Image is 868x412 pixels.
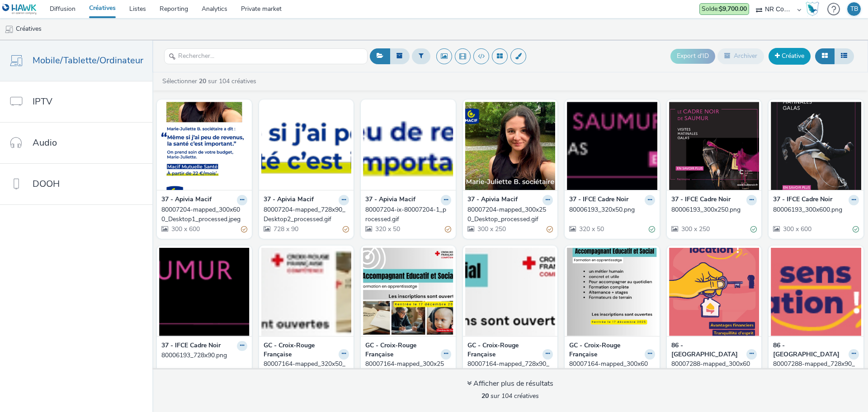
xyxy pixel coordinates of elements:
[445,225,451,234] div: Partiellement valide
[164,48,368,64] input: Rechercher...
[853,225,859,234] div: Valide
[264,195,314,205] strong: 37 - Apivia Macif
[2,4,37,15] img: undefined Logo
[33,136,57,149] span: Audio
[264,360,346,378] div: 80007164-mapped_320x50_Mobile_processed.jpeg
[481,392,539,400] span: sur 104 créatives
[834,48,854,64] button: Liste
[773,360,855,378] div: 80007288-mapped_728x90_Desktop2 - Copie.jpeg
[671,205,754,214] div: 80006193_300x250.png
[161,351,247,360] a: 80006193_728x90.png
[161,195,212,205] strong: 37 - Apivia Macif
[264,205,349,224] a: 80007204-mapped_728x90_Desktop2_processed.gif
[465,248,556,336] img: 80007164-mapped_728x90_Desktop2_processed.jpeg visual
[199,77,206,85] strong: 20
[467,205,550,224] div: 80007204-mapped_300x250_Desktop_processed.gif
[773,205,859,214] a: 80006193_300x600.png
[476,225,506,233] span: 300 x 250
[567,248,657,336] img: 80007164-mapped_300x600_Desktop1_processed.jpeg visual
[782,225,811,233] span: 300 x 600
[374,225,400,233] span: 320 x 50
[773,205,855,214] div: 80006193_300x600.png
[467,379,553,389] div: Afficher plus de résultats
[671,195,731,205] strong: 37 - IFCE Cadre Noir
[481,392,489,400] strong: 20
[806,2,819,16] img: Hawk Academy
[363,102,453,190] img: 80007204-ix-80007204-1_processed.gif visual
[771,102,861,190] img: 80006193_300x600.png visual
[569,205,651,214] div: 80006193_320x50.png
[578,225,604,233] span: 320 x 50
[773,195,832,205] strong: 37 - IFCE Cadre Noir
[569,195,628,205] strong: 37 - IFCE Cadre Noir
[273,225,298,233] span: 728 x 90
[261,102,352,190] img: 80007204-mapped_728x90_Desktop2_processed.gif visual
[365,195,415,205] strong: 37 - Apivia Macif
[773,360,859,378] a: 80007288-mapped_728x90_Desktop2 - Copie.jpeg
[264,341,337,360] strong: GC - Croix-Rouge Française
[241,225,247,234] div: Partiellement valide
[773,341,846,360] strong: 86 - [GEOGRAPHIC_DATA]
[161,77,260,85] a: Sélectionner sur 104 créatives
[365,341,439,360] strong: GC - Croix-Rouge Française
[671,360,754,378] div: 80007288-mapped_300x600_Desktop1 - Copie.jpeg
[769,48,811,64] a: Créative
[671,341,745,360] strong: 86 - [GEOGRAPHIC_DATA]
[671,360,757,378] a: 80007288-mapped_300x600_Desktop1 - Copie.jpeg
[161,341,221,351] strong: 37 - IFCE Cadre Noir
[365,205,448,224] div: 80007204-ix-80007204-1_processed.gif
[669,248,759,336] img: 80007288-mapped_300x600_Desktop1 - Copie.jpeg visual
[467,205,553,224] a: 80007204-mapped_300x250_Desktop_processed.gif
[680,225,710,233] span: 300 x 250
[363,248,453,336] img: 80007164-mapped_300x250_Desktop_processed.jpeg visual
[750,225,757,234] div: Valide
[33,54,143,67] span: Mobile/Tablette/Ordinateur
[719,5,747,13] strong: $9,700.00
[264,205,346,224] div: 80007204-mapped_728x90_Desktop2_processed.gif
[569,205,655,214] a: 80006193_320x50.png
[159,248,250,336] img: 80006193_728x90.png visual
[671,205,757,214] a: 80006193_300x250.png
[343,225,349,234] div: Partiellement valide
[670,49,715,63] button: Export d'ID
[569,360,655,378] a: 80007164-mapped_300x600_Desktop1_processed.jpeg
[33,95,52,108] span: IPTV
[264,360,349,378] a: 80007164-mapped_320x50_Mobile_processed.jpeg
[365,205,451,224] a: 80007204-ix-80007204-1_processed.gif
[465,102,556,190] img: 80007204-mapped_300x250_Desktop_processed.gif visual
[547,225,553,234] div: Partiellement valide
[365,360,448,378] div: 80007164-mapped_300x250_Desktop_processed.jpeg
[569,341,642,360] strong: GC - Croix-Rouge Française
[717,48,764,64] button: Archiver
[771,248,861,336] img: 80007288-mapped_728x90_Desktop2 - Copie.jpeg visual
[365,360,451,378] a: 80007164-mapped_300x250_Desktop_processed.jpeg
[569,360,651,378] div: 80007164-mapped_300x600_Desktop1_processed.jpeg
[649,225,655,234] div: Valide
[467,360,550,378] div: 80007164-mapped_728x90_Desktop2_processed.jpeg
[159,102,250,190] img: 80007204-mapped_300x600_Desktop1_processed.jpeg visual
[467,195,518,205] strong: 37 - Apivia Macif
[33,177,60,190] span: DOOH
[702,5,747,13] span: Solde :
[5,25,14,34] img: mobile
[261,248,352,336] img: 80007164-mapped_320x50_Mobile_processed.jpeg visual
[467,341,541,360] strong: GC - Croix-Rouge Française
[669,102,759,190] img: 80006193_300x250.png visual
[161,205,247,224] a: 80007204-mapped_300x600_Desktop1_processed.jpeg
[806,2,823,16] a: Hawk Academy
[161,351,244,360] div: 80006193_728x90.png
[850,2,858,16] div: TB
[161,205,244,224] div: 80007204-mapped_300x600_Desktop1_processed.jpeg
[567,102,657,190] img: 80006193_320x50.png visual
[170,225,200,233] span: 300 x 600
[815,48,835,64] button: Grille
[467,360,553,378] a: 80007164-mapped_728x90_Desktop2_processed.jpeg
[699,3,749,15] div: Les dépenses d'aujourd'hui ne sont pas encore prises en compte dans le solde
